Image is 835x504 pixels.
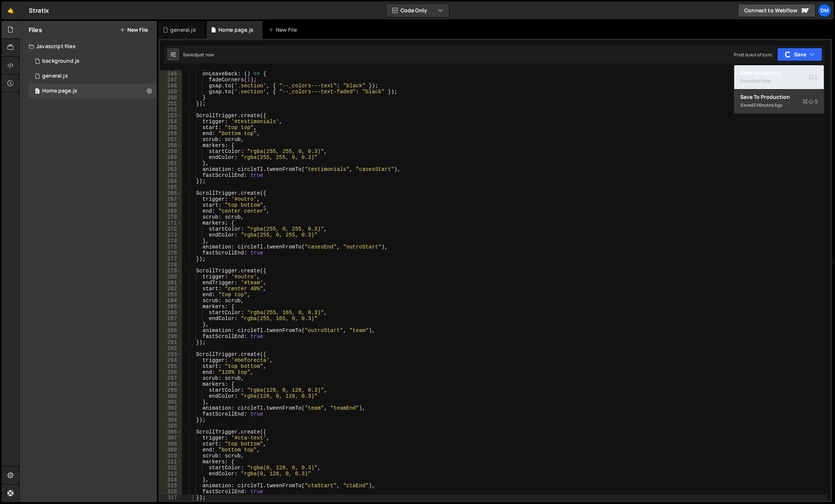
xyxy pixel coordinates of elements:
[183,51,214,58] div: Saved
[160,143,182,148] div: 258
[268,26,300,34] div: New File
[160,441,182,447] div: 308
[160,399,182,405] div: 301
[160,250,182,256] div: 276
[160,119,182,125] div: 254
[160,423,182,429] div: 305
[160,411,182,417] div: 303
[160,160,182,166] div: 261
[160,405,182,411] div: 302
[160,71,182,77] div: 246
[160,304,182,310] div: 285
[29,26,42,34] h2: Files
[160,208,182,214] div: 269
[160,465,182,471] div: 312
[170,26,196,34] div: general.js
[753,102,782,108] div: 2 minutes ago
[160,95,182,101] div: 250
[160,447,182,453] div: 309
[734,65,824,114] div: Code Only
[29,69,157,84] div: 16575/45802.js
[160,77,182,83] div: 247
[740,93,818,101] div: Save to Production
[160,363,182,369] div: 295
[35,89,40,95] span: 0
[160,274,182,280] div: 280
[160,226,182,232] div: 272
[160,387,182,393] div: 299
[160,298,182,304] div: 284
[777,48,822,61] button: Save
[160,495,182,501] div: 317
[734,51,773,58] div: Prod is out of sync
[160,322,182,328] div: 288
[160,483,182,489] div: 315
[740,76,818,85] div: Saved
[160,351,182,357] div: 293
[160,89,182,95] div: 249
[160,178,182,184] div: 264
[818,4,831,17] a: Dm
[120,27,148,33] button: New File
[160,375,182,381] div: 297
[160,220,182,226] div: 271
[42,88,77,94] div: Home page.js
[160,148,182,154] div: 259
[734,65,824,90] button: Save to StagingS Savedjust now
[160,471,182,477] div: 313
[160,310,182,316] div: 286
[160,435,182,441] div: 307
[160,316,182,322] div: 287
[160,453,182,459] div: 310
[160,125,182,131] div: 255
[160,393,182,399] div: 300
[160,268,182,274] div: 279
[808,73,818,81] span: S
[160,202,182,208] div: 268
[218,26,253,34] div: Home page.js
[160,339,182,345] div: 291
[160,280,182,286] div: 281
[753,78,771,84] div: just now
[160,101,182,107] div: 251
[160,381,182,387] div: 298
[160,286,182,292] div: 282
[20,39,157,54] div: Javascript files
[160,184,182,190] div: 265
[160,489,182,495] div: 316
[160,83,182,89] div: 248
[160,459,182,465] div: 311
[160,238,182,244] div: 274
[160,131,182,137] div: 256
[29,6,49,15] div: Stratix
[160,190,182,196] div: 266
[160,417,182,423] div: 304
[160,292,182,298] div: 283
[160,172,182,178] div: 263
[160,113,182,119] div: 253
[29,54,157,69] div: 16575/45066.js
[160,328,182,334] div: 289
[160,369,182,375] div: 296
[160,345,182,351] div: 292
[160,262,182,268] div: 278
[160,244,182,250] div: 275
[740,69,818,76] div: Save to Staging
[160,357,182,363] div: 294
[160,196,182,202] div: 267
[160,429,182,435] div: 306
[738,4,816,17] a: Connect to Webflow
[160,256,182,262] div: 277
[160,232,182,238] div: 273
[160,107,182,113] div: 252
[386,4,449,17] button: Code Only
[29,84,157,98] div: 16575/45977.js
[42,73,68,79] div: general.js
[734,90,824,114] button: Save to ProductionS Saved2 minutes ago
[160,334,182,339] div: 290
[160,154,182,160] div: 260
[160,137,182,143] div: 257
[160,477,182,483] div: 314
[803,98,818,105] span: S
